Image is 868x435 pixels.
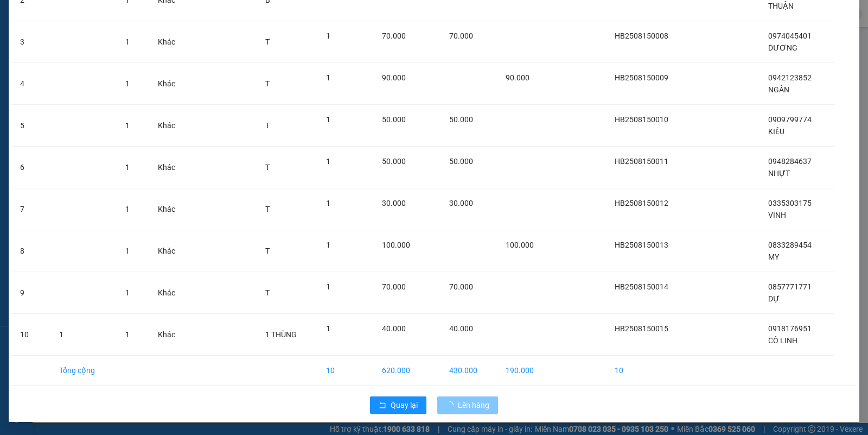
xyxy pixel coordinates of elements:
[11,105,50,147] td: 5
[11,147,50,188] td: 6
[326,115,330,124] span: 1
[326,199,330,207] span: 1
[449,157,473,166] span: 50.000
[768,336,797,345] span: CÔ LINH
[768,282,812,291] span: 0857771771
[265,163,270,172] span: T
[768,73,812,82] span: 0942123852
[149,21,193,63] td: Khác
[265,288,270,297] span: T
[768,115,812,124] span: 0909799774
[125,330,130,339] span: 1
[382,324,406,333] span: 40.000
[149,105,193,147] td: Khác
[265,79,270,88] span: T
[497,356,554,386] td: 190.000
[326,73,330,82] span: 1
[768,127,784,136] span: KIỀU
[149,188,193,230] td: Khác
[768,211,786,219] span: VINH
[326,282,330,291] span: 1
[382,241,410,249] span: 100.000
[326,241,330,249] span: 1
[615,73,668,82] span: HB2508150009
[606,356,694,386] td: 10
[125,121,130,130] span: 1
[379,401,386,410] span: rollback
[382,115,406,124] span: 50.000
[326,31,330,40] span: 1
[458,399,489,411] span: Lên hàng
[449,115,473,124] span: 50.000
[615,115,668,124] span: HB2508150010
[449,199,473,207] span: 30.000
[382,282,406,291] span: 70.000
[373,356,440,386] td: 620.000
[768,43,797,52] span: DƯƠNG
[326,157,330,166] span: 1
[382,73,406,82] span: 90.000
[265,205,270,213] span: T
[449,31,473,40] span: 70.000
[382,199,406,207] span: 30.000
[768,294,780,303] span: DỰ
[391,399,418,411] span: Quay lại
[125,163,130,172] span: 1
[11,21,50,63] td: 3
[768,157,812,166] span: 0948284637
[615,199,668,207] span: HB2508150012
[768,85,789,94] span: NGÂN
[11,188,50,230] td: 7
[615,241,668,249] span: HB2508150013
[11,272,50,314] td: 9
[615,31,668,40] span: HB2508150008
[768,241,812,249] span: 0833289454
[768,199,812,207] span: 0335303175
[149,63,193,105] td: Khác
[11,230,50,272] td: 8
[149,230,193,272] td: Khác
[265,37,270,46] span: T
[50,356,117,386] td: Tổng cộng
[506,73,529,82] span: 90.000
[265,330,297,339] span: 1 THÙNG
[370,396,426,414] button: rollbackQuay lại
[149,314,193,356] td: Khác
[149,147,193,188] td: Khác
[437,396,498,414] button: Lên hàng
[382,157,406,166] span: 50.000
[449,282,473,291] span: 70.000
[615,282,668,291] span: HB2508150014
[265,247,270,255] span: T
[11,314,50,356] td: 10
[125,205,130,213] span: 1
[125,37,130,46] span: 1
[768,253,779,261] span: MY
[326,324,330,333] span: 1
[446,401,458,409] span: loading
[149,272,193,314] td: Khác
[768,324,812,333] span: 0918176951
[768,2,794,10] span: THUẬN
[265,121,270,130] span: T
[382,31,406,40] span: 70.000
[125,288,130,297] span: 1
[50,314,117,356] td: 1
[768,169,790,178] span: NHỰT
[11,63,50,105] td: 4
[449,324,473,333] span: 40.000
[615,324,668,333] span: HB2508150015
[125,79,130,88] span: 1
[506,241,534,249] span: 100.000
[125,247,130,255] span: 1
[441,356,497,386] td: 430.000
[768,31,812,40] span: 0974045401
[615,157,668,166] span: HB2508150011
[317,356,373,386] td: 10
